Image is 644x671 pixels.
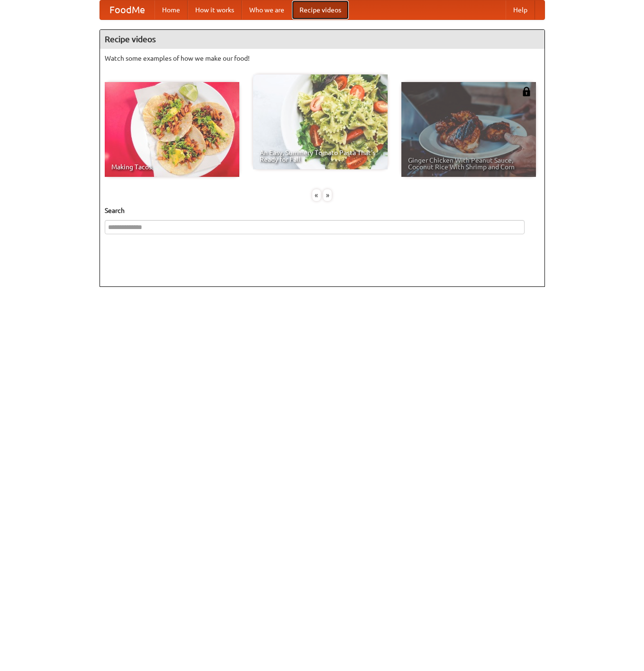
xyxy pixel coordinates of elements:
a: Recipe videos [292,0,349,19]
img: 483408.png [522,87,531,96]
span: Making Tacos [111,164,233,170]
a: Home [154,0,188,19]
a: Making Tacos [105,82,239,177]
a: An Easy, Summery Tomato Pasta That's Ready for Fall [253,74,388,169]
h4: Recipe videos [100,30,544,49]
a: How it works [188,0,242,19]
p: Watch some examples of how we make our food! [105,54,540,63]
span: An Easy, Summery Tomato Pasta That's Ready for Fall [260,149,381,163]
a: Who we are [242,0,292,19]
a: FoodMe [100,0,154,19]
a: Help [506,0,535,19]
h5: Search [105,206,540,215]
div: » [323,189,332,201]
div: « [312,189,321,201]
